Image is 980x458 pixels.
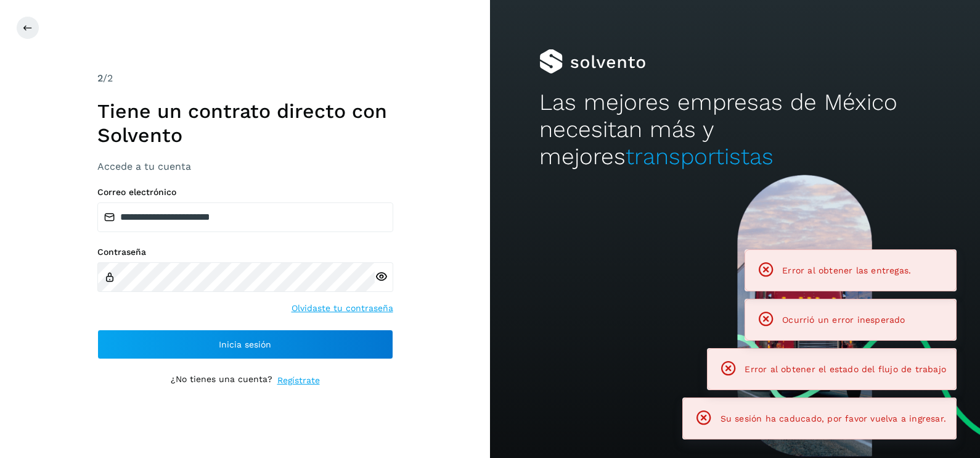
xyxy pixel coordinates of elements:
h2: Las mejores empresas de México necesitan más y mejores [539,89,931,171]
span: transportistas [626,143,774,170]
span: Inicia sesión [219,340,271,349]
h3: Accede a tu cuenta [97,160,393,172]
span: Ocurrió un error inesperado [782,315,905,325]
a: Olvidaste tu contraseña [292,302,393,315]
span: Error al obtener las entregas. [782,265,911,275]
p: ¿No tienes una cuenta? [171,374,272,387]
div: /2 [97,71,393,86]
a: Regístrate [277,374,320,387]
span: Error al obtener el estado del flujo de trabajo [745,364,946,374]
h1: Tiene un contrato directo con Solvento [97,99,393,147]
span: 2 [97,72,103,84]
span: Su sesión ha caducado, por favor vuelva a ingresar. [721,414,946,423]
button: Inicia sesión [97,330,393,359]
label: Correo electrónico [97,187,393,198]
label: Contraseña [97,247,393,257]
